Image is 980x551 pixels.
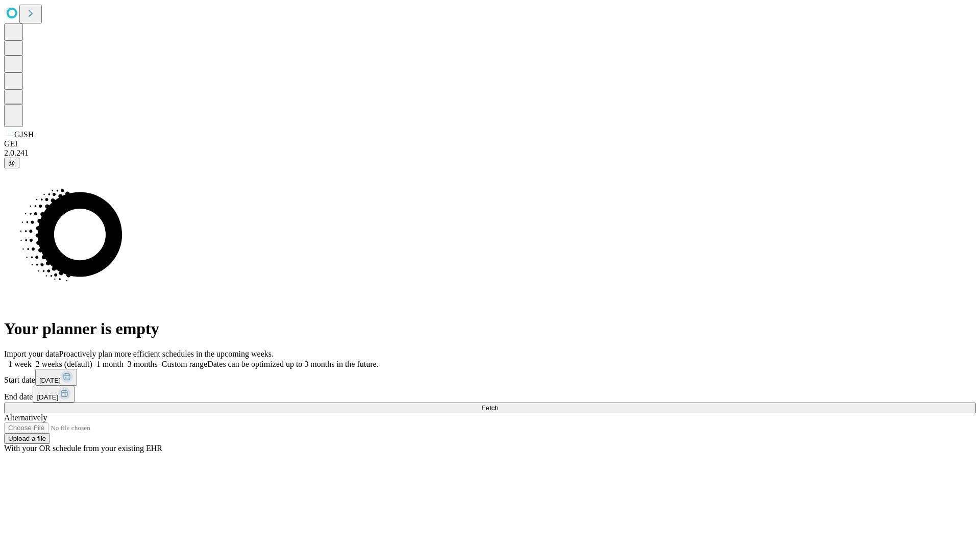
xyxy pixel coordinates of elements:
div: Start date [4,369,976,386]
span: 1 month [96,360,124,368]
span: [DATE] [39,377,61,384]
button: Upload a file [4,433,50,444]
span: Fetch [481,404,498,412]
span: [DATE] [37,393,58,401]
button: Fetch [4,403,976,413]
span: Proactively plan more efficient schedules in the upcoming weeks. [59,349,274,358]
span: Custom range [162,360,207,368]
span: GJSH [14,130,34,139]
button: @ [4,158,19,168]
span: 1 week [8,360,32,368]
span: @ [8,159,15,167]
h1: Your planner is empty [4,319,976,338]
span: Dates can be optimized up to 3 months in the future. [207,360,378,368]
span: Alternatively [4,413,47,422]
span: 3 months [128,360,158,368]
button: [DATE] [35,369,77,386]
span: 2 weeks (default) [36,360,92,368]
div: End date [4,386,976,403]
div: 2.0.241 [4,148,976,158]
button: [DATE] [33,386,75,403]
span: Import your data [4,349,59,358]
span: With your OR schedule from your existing EHR [4,444,162,453]
div: GEI [4,139,976,148]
